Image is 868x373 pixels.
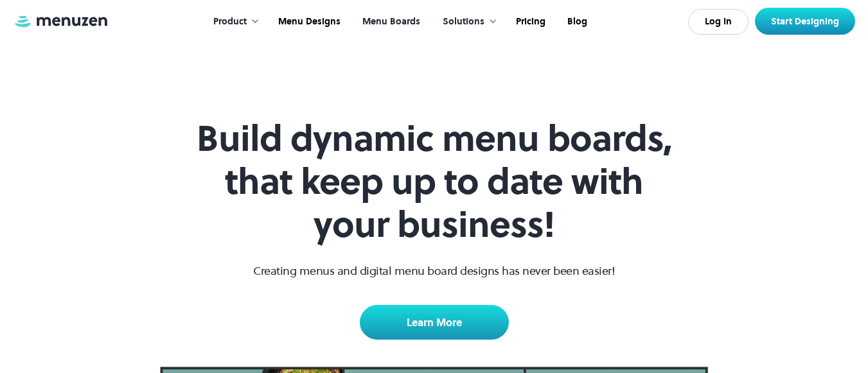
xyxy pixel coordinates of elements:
div: Solutions [430,2,504,42]
a: Log In [688,9,748,35]
a: Menu Boards [350,2,430,42]
p: Creating menus and digital menu board designs has never been easier! [253,262,615,279]
a: Start Designing [755,8,855,35]
div: Product [200,2,266,42]
a: Menu Designs [266,2,350,42]
a: Blog [555,2,597,42]
a: Pricing [504,2,555,42]
h1: Build dynamic menu boards, that keep up to date with your business! [188,117,681,247]
div: Solutions [443,15,484,29]
div: Product [213,15,247,29]
a: Learn More [360,305,509,340]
